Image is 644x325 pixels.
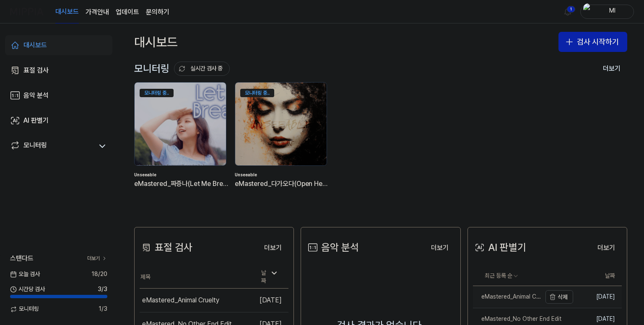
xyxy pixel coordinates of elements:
div: Unseeable [235,172,329,178]
span: 오늘 검사 [10,270,40,279]
th: 제목 [140,266,251,289]
div: 모니터링 [23,140,47,152]
div: 대시보드 [23,40,47,50]
div: eMastered_Animal Cruelty [142,295,219,305]
th: 날짜 [573,266,622,286]
a: 더보기 [257,239,288,256]
a: 업데이트 [116,7,139,17]
button: 검사 시작하기 [558,32,627,52]
div: 대시보드 [134,32,178,52]
div: AI 판별기 [473,240,526,255]
div: AI 판별기 [23,116,49,126]
div: 표절 검사 [23,65,49,75]
div: 모니터링 중.. [240,89,274,97]
button: 알림1 [561,5,574,18]
img: backgroundIamge [235,83,327,165]
span: 18 / 20 [91,270,107,279]
div: Ml [596,7,628,16]
div: 음악 분석 [23,90,49,101]
img: backgroundIamge [135,83,226,165]
span: 모니터링 [10,305,39,313]
a: 모니터링 중..backgroundIamgeUnseeableeMastered_짜증나(Let Me Breathe) [134,82,228,202]
td: [DATE] [573,286,622,308]
span: 시간당 검사 [10,285,45,294]
button: 더보기 [596,60,627,77]
button: 삭제 [545,290,573,304]
button: 실시간 검사 중 [174,62,230,76]
a: 대시보드 [55,0,79,23]
button: 더보기 [591,240,622,256]
a: 모니터링 [10,140,94,152]
a: 음악 분석 [5,85,112,106]
a: 표절 검사 [5,60,112,80]
div: 날짜 [258,266,282,288]
div: eMastered_짜증나(Let Me Breathe) [134,178,228,189]
span: 3 / 3 [98,285,107,294]
div: 모니터링 중.. [140,89,174,97]
img: profile [583,3,593,20]
div: eMastered_다가오다(Open Heart) [235,178,329,189]
img: 알림 [563,7,573,17]
button: 더보기 [257,240,288,256]
button: 가격안내 [86,7,109,17]
a: 대시보드 [5,35,112,55]
span: 1 / 3 [99,305,107,313]
button: profileMl [580,5,634,19]
a: 더보기 [424,239,455,256]
div: 모니터링 [134,61,230,77]
a: 문의하기 [146,7,169,17]
a: 모니터링 중..backgroundIamgeUnseeableeMastered_다가오다(Open Heart) [235,82,329,202]
div: Unseeable [134,172,228,178]
a: 더보기 [87,255,107,262]
div: 음악 분석 [306,240,359,255]
div: 표절 검사 [140,240,192,255]
a: AI 판별기 [5,111,112,131]
span: 스탠다드 [10,253,34,263]
a: 더보기 [591,239,622,256]
a: eMastered_Animal Cruelty [473,286,541,308]
button: 더보기 [424,240,455,256]
div: 1 [567,6,575,13]
div: eMastered_Animal Cruelty [473,293,541,301]
div: eMastered_No Other End Edit [473,315,561,323]
td: [DATE] [251,288,288,312]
